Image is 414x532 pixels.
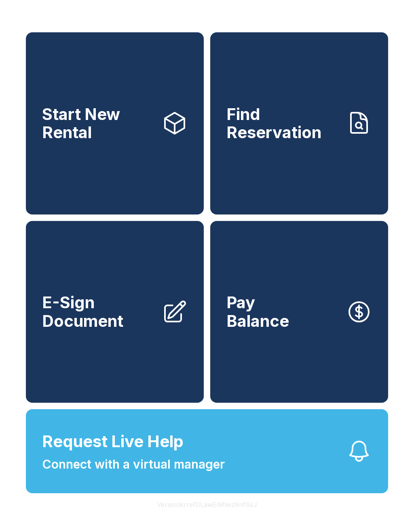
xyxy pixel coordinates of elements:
[26,221,204,403] a: E-Sign Document
[150,493,264,516] button: VersionkrrefDLawElMlwz8nfSsJ
[226,293,289,330] span: Pay Balance
[42,429,184,454] span: Request Live Help
[210,32,388,214] a: Find Reservation
[226,105,340,142] span: Find Reservation
[210,221,388,403] button: PayBalance
[42,105,155,142] span: Start New Rental
[26,32,204,214] a: Start New Rental
[42,455,225,473] span: Connect with a virtual manager
[42,293,155,330] span: E-Sign Document
[26,409,388,493] button: Request Live HelpConnect with a virtual manager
